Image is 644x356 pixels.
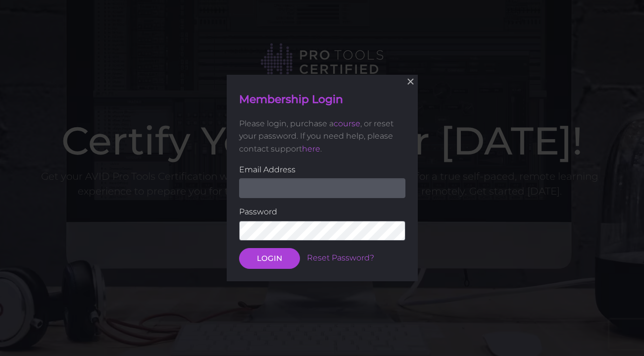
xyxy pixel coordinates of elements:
label: Password [239,205,405,218]
a: course [334,119,360,128]
a: here [302,144,320,153]
h4: Membership Login [239,92,405,107]
a: Reset Password? [307,253,374,262]
button: × [399,71,421,93]
label: Email Address [239,163,405,176]
button: LOGIN [239,248,300,269]
p: Please login, purchase a , or reset your password. If you need help, please contact support . [239,117,405,155]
